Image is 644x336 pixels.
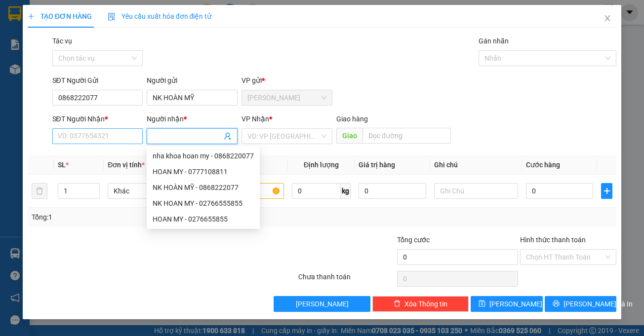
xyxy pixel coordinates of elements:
[304,161,339,169] span: Định lượng
[147,180,260,195] div: NK HOÀN MỸ - 0868222077
[147,148,260,164] div: nha khoa hoan my - 0868220077
[94,8,174,20] div: An Sương
[52,75,143,86] div: SĐT Người Gửi
[94,32,174,46] div: 0969372959
[563,299,633,309] span: [PERSON_NAME] và In
[404,299,447,309] span: Xóa Thông tin
[341,183,351,199] span: kg
[479,37,509,45] label: Gán nhãn
[32,212,249,223] div: Tổng: 1
[362,128,451,144] input: Dọc đường
[32,183,47,199] button: delete
[359,183,426,199] input: 0
[108,13,116,21] img: icon
[594,5,621,33] button: Close
[224,132,232,140] span: user-add
[489,299,542,309] span: [PERSON_NAME]
[247,90,326,105] span: Mỹ Hương
[8,8,24,19] span: Gửi:
[297,271,396,289] div: Chưa thanh toán
[147,211,260,227] div: HOAN MY - 0276655855
[545,296,617,312] button: printer[PERSON_NAME] và In
[94,20,174,32] div: châu
[147,195,260,211] div: NK HOAN MY - 02766555855
[8,42,87,56] div: 0333006664
[153,150,254,161] div: nha khoa hoan my - 0868220077
[434,183,518,199] input: Ghi Chú
[604,14,611,22] span: close
[241,75,332,86] div: VP gửi
[153,214,254,224] div: HOAN MY - 0276655855
[147,75,238,86] div: Người gửi
[153,182,254,193] div: NK HOÀN MỸ - 0868222077
[7,63,23,74] span: CR :
[397,236,430,244] span: Tổng cước
[8,8,87,31] div: [PERSON_NAME]
[336,115,368,123] span: Giao hàng
[147,164,260,180] div: HOAN MY - 0777108811
[28,13,35,20] span: plus
[602,187,612,195] span: plus
[274,296,370,312] button: [PERSON_NAME]
[7,62,89,74] div: 30.000
[108,12,212,20] span: Yêu cầu xuất hóa đơn điện tử
[296,299,349,309] span: [PERSON_NAME]
[520,236,586,244] label: Hình thức thanh toán
[153,166,254,177] div: HOAN MY - 0777108811
[526,161,560,169] span: Cước hàng
[94,9,118,20] span: Nhận:
[8,31,87,42] div: mai
[52,37,72,45] label: Tác vụ
[430,155,522,175] th: Ghi chú
[601,183,612,199] button: plus
[372,296,469,312] button: deleteXóa Thông tin
[108,161,145,169] span: Đơn vị tính
[471,296,543,312] button: save[PERSON_NAME]
[359,161,395,169] span: Giá trị hàng
[52,113,143,124] div: SĐT Người Nhận
[28,12,92,20] span: TẠO ĐƠN HÀNG
[153,198,254,209] div: NK HOAN MY - 02766555855
[336,128,362,144] span: Giao
[58,161,66,169] span: SL
[479,300,485,308] span: save
[394,300,401,308] span: delete
[241,115,269,123] span: VP Nhận
[114,184,186,198] span: Khác
[553,300,560,308] span: printer
[147,113,238,124] div: Người nhận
